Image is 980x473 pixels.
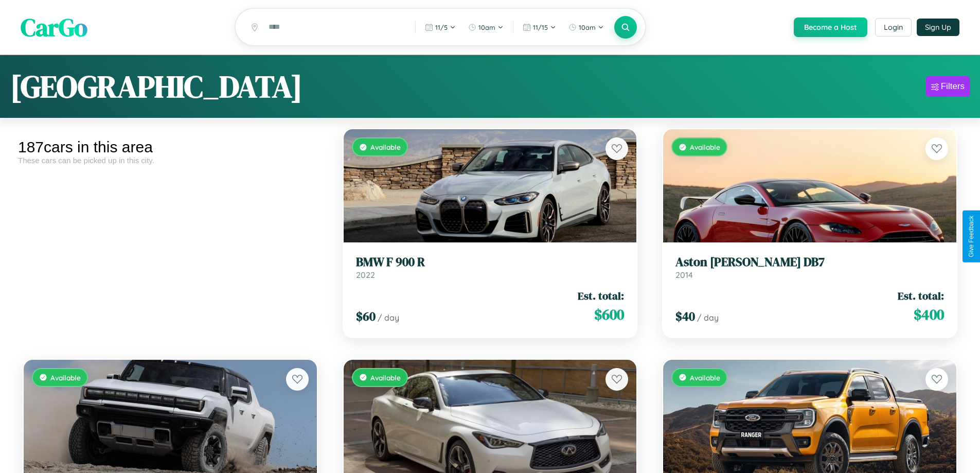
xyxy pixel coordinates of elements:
span: 10am [478,23,495,31]
span: 11 / 15 [533,23,548,31]
h3: BMW F 900 R [356,255,625,270]
span: Available [50,373,81,382]
span: $ 600 [594,304,624,325]
h1: [GEOGRAPHIC_DATA] [10,65,302,108]
span: / day [697,312,719,323]
span: $ 40 [675,308,695,325]
span: Available [690,373,720,382]
span: 2022 [356,270,375,280]
button: 10am [563,19,609,36]
span: Est. total: [898,288,944,303]
button: 11/15 [518,19,561,36]
a: BMW F 900 R2022 [356,255,625,280]
button: Become a Host [794,17,867,37]
span: 2014 [675,270,693,280]
span: Available [690,143,720,151]
span: 10am [579,23,596,31]
div: Give Feedback [968,216,975,257]
span: CarGo [21,10,87,44]
div: 187 cars in this area [18,138,323,156]
div: Filters [941,81,965,92]
button: Login [875,18,912,37]
span: Available [370,373,401,382]
span: $ 400 [914,304,944,325]
span: / day [378,312,399,323]
button: 10am [463,19,509,36]
span: 11 / 5 [435,23,448,31]
a: Aston [PERSON_NAME] DB72014 [675,255,944,280]
button: Sign Up [917,19,959,36]
button: Filters [926,76,970,97]
h3: Aston [PERSON_NAME] DB7 [675,255,944,270]
span: $ 60 [356,308,376,325]
div: These cars can be picked up in this city. [18,156,323,165]
span: Est. total: [578,288,624,303]
button: 11/5 [420,19,461,36]
span: Available [370,143,401,151]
